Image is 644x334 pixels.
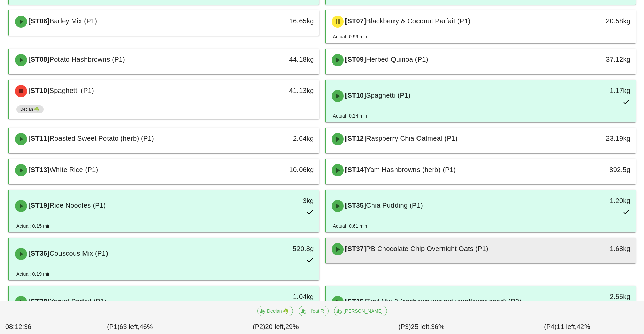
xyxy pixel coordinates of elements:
[562,164,630,175] div: 892.5g
[303,306,324,316] span: H'oat R
[27,166,50,173] span: [ST13]
[50,87,94,94] span: Spaghetti (P1)
[562,54,630,65] div: 37.12kg
[344,202,366,209] span: [ST35]
[562,291,630,302] div: 2.55kg
[27,250,50,257] span: [ST36]
[50,166,98,173] span: White Rice (P1)
[411,323,431,330] span: 25 left,
[245,195,314,206] div: 3kg
[262,306,289,316] span: Declan ☘️
[366,245,488,252] span: PB Chocolate Chip Overnight Oats (P1)
[27,202,50,209] span: [ST19]
[344,56,366,63] span: [ST09]
[333,112,367,120] div: Actual: 0.24 min
[245,16,314,26] div: 16.65kg
[562,133,630,144] div: 23.19kg
[265,323,285,330] span: 20 left,
[557,323,577,330] span: 11 left,
[366,135,457,142] span: Raspberry Chia Oatmeal (P1)
[16,222,51,230] div: Actual: 0.15 min
[494,320,640,333] div: (P4) 42%
[562,243,630,254] div: 1.68kg
[245,291,314,302] div: 1.04kg
[344,17,366,25] span: [ST07]
[50,135,154,142] span: Roasted Sweet Potato (herb) (P1)
[50,56,125,63] span: Potato Hashbrowns (P1)
[366,17,470,25] span: Blackberry & Coconut Parfait (P1)
[344,92,366,99] span: [ST10]
[27,135,50,142] span: [ST11]
[562,85,630,96] div: 1.17kg
[366,298,521,305] span: Trail Mix 2 (cashews+walnut+sunflower seed) (P2)
[349,320,494,333] div: (P3) 36%
[366,166,456,173] span: Yam Hashbrowns (herb) (P1)
[245,85,314,96] div: 41.13kg
[50,202,106,209] span: Rice Noodles (P1)
[344,135,366,142] span: [ST12]
[344,166,366,173] span: [ST14]
[366,92,410,99] span: Spaghetti (P1)
[338,306,382,316] span: [PERSON_NAME]
[203,320,349,333] div: (P2) 29%
[366,56,428,63] span: Herbed Quinoa (P1)
[4,320,57,333] div: 08:12:36
[27,298,50,305] span: [ST38]
[245,54,314,65] div: 44.18kg
[562,195,630,206] div: 1.20kg
[27,17,50,25] span: [ST06]
[333,222,367,230] div: Actual: 0.61 min
[344,298,366,305] span: [ST15]
[344,245,366,252] span: [ST37]
[27,87,50,94] span: [ST10]
[245,133,314,144] div: 2.64kg
[20,105,40,113] span: Declan ☘️
[50,17,97,25] span: Barley Mix (P1)
[50,298,107,305] span: Yogurt Parfait (P1)
[50,250,108,257] span: Couscous Mix (P1)
[366,202,423,209] span: Chia Pudding (P1)
[57,320,203,333] div: (P1) 46%
[27,56,50,63] span: [ST08]
[562,16,630,26] div: 20.58kg
[245,164,314,175] div: 10.06kg
[119,323,139,330] span: 63 left,
[16,270,51,278] div: Actual: 0.19 min
[245,243,314,254] div: 520.8g
[333,33,367,41] div: Actual: 0.99 min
